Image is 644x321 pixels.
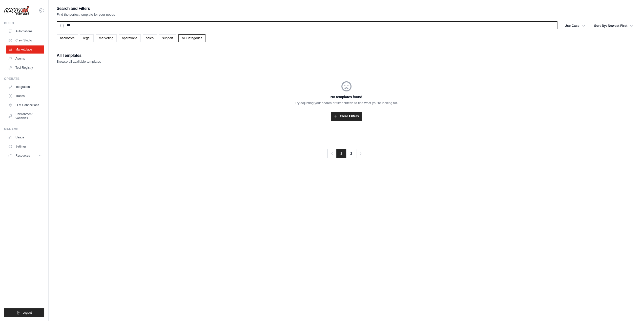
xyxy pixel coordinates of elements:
a: operations [119,34,141,42]
a: Environment Variables [6,110,44,122]
button: Logout [4,308,44,317]
a: 2 [346,149,356,158]
p: Try adjusting your search or filter criteria to find what you're looking for. [57,101,636,106]
span: 1 [336,149,346,158]
img: Logo [4,6,29,15]
span: Logout [23,311,32,315]
a: LLM Connections [6,101,44,109]
button: Sort By: Newest First [591,21,636,30]
div: Operate [4,77,44,81]
div: Build [4,21,44,25]
a: Traces [6,92,44,100]
nav: Pagination [327,149,365,158]
a: Automations [6,27,44,35]
a: Settings [6,142,44,151]
p: Find the perfect template for your needs [57,12,115,17]
a: sales [143,34,157,42]
button: Resources [6,152,44,160]
a: Usage [6,133,44,141]
p: Browse all available templates [57,59,101,64]
a: Integrations [6,83,44,91]
div: Manage [4,127,44,131]
a: Crew Studio [6,36,44,44]
a: All Categories [178,34,205,42]
a: Clear Filters [331,112,362,121]
span: Resources [15,154,30,158]
a: backoffice [57,34,78,42]
a: Marketplace [6,45,44,54]
a: Agents [6,55,44,63]
a: legal [80,34,93,42]
h3: No templates found [57,94,636,100]
h2: All Templates [57,52,101,59]
a: Tool Registry [6,64,44,72]
h2: Search and Filters [57,5,115,12]
a: support [159,34,176,42]
a: marketing [96,34,117,42]
button: Use Case [562,21,588,30]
